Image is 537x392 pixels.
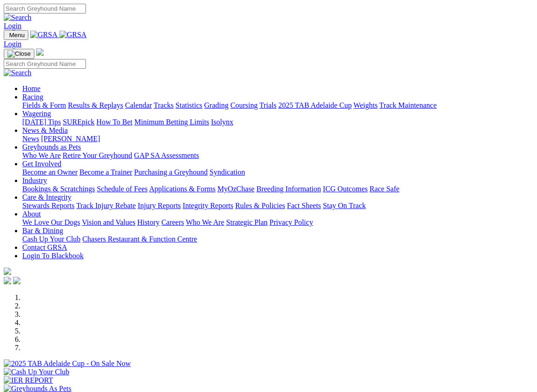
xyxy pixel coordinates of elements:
a: Chasers Restaurant & Function Centre [82,235,197,243]
a: Strategic Plan [226,218,268,226]
a: Get Involved [22,160,61,168]
a: Login To Blackbook [22,252,84,260]
a: Bar & Dining [22,227,63,235]
a: Login [4,40,21,48]
a: Grading [204,101,229,109]
button: Toggle navigation [4,49,34,59]
a: Careers [161,218,184,226]
a: Fact Sheets [287,202,321,209]
a: Privacy Policy [269,218,313,226]
a: Care & Integrity [22,193,72,201]
a: Track Maintenance [380,101,437,109]
a: Tracks [154,101,174,109]
a: Results & Replays [68,101,123,109]
img: Search [4,69,32,77]
div: Get Involved [22,168,533,176]
a: MyOzChase [217,185,255,193]
a: Coursing [230,101,258,109]
a: Home [22,85,40,92]
a: Stewards Reports [22,202,74,209]
a: Trials [259,101,276,109]
img: GRSA [59,31,87,39]
div: News & Media [22,135,533,143]
div: Wagering [22,118,533,126]
div: Greyhounds as Pets [22,151,533,160]
span: Menu [9,32,25,39]
a: History [137,218,159,226]
div: About [22,218,533,227]
a: About [22,210,41,218]
a: Statistics [176,101,203,109]
a: Industry [22,176,47,184]
div: Industry [22,185,533,193]
a: Breeding Information [256,185,321,193]
a: GAP SA Assessments [134,151,199,159]
img: Cash Up Your Club [4,368,69,376]
a: Minimum Betting Limits [134,118,209,126]
img: twitter.svg [13,277,20,284]
a: Who We Are [186,218,224,226]
a: We Love Our Dogs [22,218,80,226]
a: Racing [22,93,43,101]
a: Bookings & Scratchings [22,185,95,193]
img: logo-grsa-white.png [36,48,44,56]
a: Track Injury Rebate [76,202,136,209]
a: News [22,135,39,143]
a: 2025 TAB Adelaide Cup [278,101,352,109]
a: Cash Up Your Club [22,235,80,243]
a: Syndication [210,168,245,176]
img: IER REPORT [4,376,53,385]
a: Weights [354,101,378,109]
a: Wagering [22,110,51,118]
a: Retire Your Greyhound [63,151,132,159]
a: Contact GRSA [22,243,67,251]
img: Search [4,13,32,22]
img: GRSA [30,31,58,39]
a: How To Bet [97,118,133,126]
a: Integrity Reports [183,202,233,209]
div: Care & Integrity [22,202,533,210]
a: Calendar [125,101,152,109]
img: facebook.svg [4,277,11,284]
a: Applications & Forms [149,185,216,193]
input: Search [4,4,86,13]
img: Close [7,50,31,58]
input: Search [4,59,86,69]
a: Vision and Values [82,218,135,226]
a: Isolynx [211,118,233,126]
a: Fields & Form [22,101,66,109]
a: [PERSON_NAME] [41,135,100,143]
a: Login [4,22,21,30]
img: logo-grsa-white.png [4,268,11,275]
img: 2025 TAB Adelaide Cup - On Sale Now [4,359,131,368]
a: [DATE] Tips [22,118,61,126]
a: Rules & Policies [235,202,285,209]
a: Greyhounds as Pets [22,143,81,151]
a: Race Safe [369,185,399,193]
a: Purchasing a Greyhound [134,168,208,176]
button: Toggle navigation [4,30,28,40]
a: Schedule of Fees [97,185,147,193]
a: Become an Owner [22,168,78,176]
a: Stay On Track [323,202,366,209]
a: ICG Outcomes [323,185,367,193]
a: Become a Trainer [79,168,132,176]
a: SUREpick [63,118,94,126]
div: Racing [22,101,533,110]
a: News & Media [22,126,68,134]
a: Who We Are [22,151,61,159]
div: Bar & Dining [22,235,533,243]
a: Injury Reports [138,202,181,209]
